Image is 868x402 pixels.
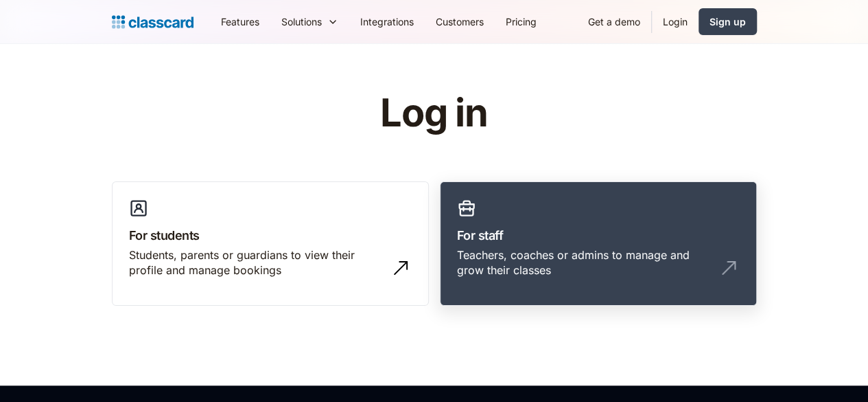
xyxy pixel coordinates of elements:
[270,6,349,37] div: Solutions
[440,181,757,306] a: For staffTeachers, coaches or admins to manage and grow their classes
[349,6,425,37] a: Integrations
[652,6,699,37] a: Login
[216,92,652,135] h1: Log in
[457,247,712,278] div: Teachers, coaches or admins to manage and grow their classes
[457,226,740,245] h3: For staff
[577,6,651,37] a: Get a demo
[699,8,757,35] a: Sign up
[281,14,322,29] div: Solutions
[425,6,495,37] a: Customers
[210,6,270,37] a: Features
[112,12,193,32] a: home
[129,226,412,245] h3: For students
[709,14,746,29] div: Sign up
[495,6,548,37] a: Pricing
[129,247,384,278] div: Students, parents or guardians to view their profile and manage bookings
[112,181,429,306] a: For studentsStudents, parents or guardians to view their profile and manage bookings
